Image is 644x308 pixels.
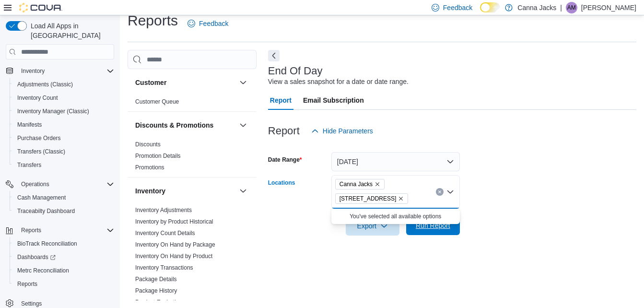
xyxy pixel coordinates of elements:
[128,96,257,111] div: Customer
[17,280,37,288] span: Reports
[135,98,179,106] span: Customer Queue
[2,64,118,78] button: Inventory
[10,264,118,277] button: Metrc Reconciliation
[13,192,114,203] span: Cash Management
[135,264,193,272] span: Inventory Transactions
[375,181,380,187] button: Remove Canna Jacks from selection in this group
[268,125,300,137] h3: Report
[340,179,373,189] span: Canna Jacks
[443,3,472,12] span: Feedback
[268,77,409,87] div: View a sales snapshot for a date or date range.
[268,179,295,187] label: Locations
[2,224,118,237] button: Reports
[135,275,177,283] span: Package Details
[17,225,114,236] span: Reports
[13,79,114,90] span: Adjustments (Classic)
[135,120,213,130] h3: Discounts & Promotions
[135,186,235,196] button: Inventory
[13,205,114,217] span: Traceabilty Dashboard
[237,77,249,88] button: Customer
[17,240,77,248] span: BioTrack Reconciliation
[13,159,45,171] a: Transfers
[135,152,181,160] span: Promotion Details
[135,207,192,213] a: Inventory Adjustments
[10,237,118,250] button: BioTrack Reconciliation
[17,207,75,215] span: Traceabilty Dashboard
[135,218,213,225] span: Inventory by Product Historical
[135,153,181,159] a: Promotion Details
[2,178,118,191] button: Operations
[17,65,48,77] button: Inventory
[13,192,70,203] a: Cash Management
[17,81,73,88] span: Adjustments (Classic)
[135,141,161,148] a: Discounts
[398,196,404,201] button: Remove 10001 US Hwy 59 from selection in this group
[135,287,177,295] span: Package History
[237,119,249,131] button: Discounts & Promotions
[10,105,118,118] button: Inventory Manager (Classic)
[128,139,257,177] div: Discounts & Promotions
[436,188,444,196] button: Clear input
[10,250,118,264] a: Dashboards
[17,178,53,190] button: Operations
[335,193,409,204] span: 10001 US Hwy 59
[480,2,500,12] input: Dark Mode
[135,230,195,237] a: Inventory Count Details
[566,2,577,13] div: Ashley Martin
[135,98,179,105] a: Customer Queue
[10,158,118,172] button: Transfers
[13,205,79,217] a: Traceabilty Dashboard
[303,91,364,110] span: Email Subscription
[331,152,460,171] button: [DATE]
[10,131,118,145] button: Purchase Orders
[13,146,69,157] a: Transfers (Classic)
[237,185,249,197] button: Inventory
[346,216,399,236] button: Export
[135,186,165,196] h3: Inventory
[13,79,77,90] a: Adjustments (Classic)
[135,164,164,171] a: Promotions
[19,3,62,12] img: Cova
[13,278,114,290] span: Reports
[135,299,185,306] a: Product Expirations
[13,159,114,171] span: Transfers
[351,216,394,236] span: Export
[21,226,41,234] span: Reports
[135,164,164,171] span: Promotions
[13,238,114,249] span: BioTrack Reconciliation
[10,204,118,218] button: Traceabilty Dashboard
[135,218,213,225] a: Inventory by Product Historical
[17,161,41,169] span: Transfers
[135,253,212,260] a: Inventory On Hand by Product
[135,78,235,87] button: Customer
[17,225,45,236] button: Reports
[17,65,114,77] span: Inventory
[335,213,456,220] p: You've selected all available options
[135,78,166,87] h3: Customer
[406,216,460,235] button: Run Report
[17,194,66,201] span: Cash Management
[135,206,192,214] span: Inventory Adjustments
[17,107,89,115] span: Inventory Manager (Classic)
[21,180,49,188] span: Operations
[135,298,185,306] span: Product Expirations
[13,251,59,263] a: Dashboards
[135,287,177,294] a: Package History
[323,126,373,136] span: Hide Parameters
[340,194,397,203] span: [STREET_ADDRESS]
[135,252,212,260] span: Inventory On Hand by Product
[480,12,480,13] span: Dark Mode
[17,94,58,102] span: Inventory Count
[135,229,195,237] span: Inventory Count Details
[17,178,114,190] span: Operations
[199,19,228,28] span: Feedback
[13,251,114,263] span: Dashboards
[21,67,45,75] span: Inventory
[184,14,232,33] a: Feedback
[10,277,118,291] button: Reports
[335,179,385,190] span: Canna Jacks
[517,2,556,13] p: Canna Jacks
[10,118,118,131] button: Manifests
[446,188,454,196] button: Close list of options
[135,120,235,130] button: Discounts & Promotions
